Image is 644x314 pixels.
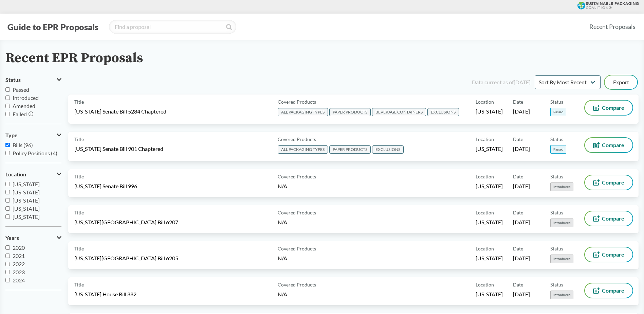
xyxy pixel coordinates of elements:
span: [US_STATE] [13,189,40,195]
span: Introduced [550,219,573,227]
span: [US_STATE][GEOGRAPHIC_DATA] Bill 6205 [74,255,178,262]
span: Status [550,245,563,252]
span: [US_STATE] Senate Bill 901 Chaptered [74,145,163,153]
span: [US_STATE] Senate Bill 996 [74,182,137,190]
span: Status [550,281,563,288]
span: EXCLUSIONS [372,145,404,154]
span: Introduced [550,255,573,263]
span: Title [74,136,84,143]
span: [US_STATE][GEOGRAPHIC_DATA] Bill 6207 [74,219,178,226]
span: 2024 [13,277,25,283]
input: Policy Positions (4) [5,151,10,155]
input: 2024 [5,278,10,282]
span: [US_STATE] [476,219,503,226]
span: Location [476,281,494,288]
span: [US_STATE] [13,197,40,204]
span: Date [513,281,523,288]
span: Compare [602,216,624,221]
input: Introduced [5,95,10,100]
button: Compare [585,175,632,190]
button: Compare [585,247,632,262]
span: Title [74,173,84,180]
span: Location [476,209,494,216]
span: Status [550,173,563,180]
span: N/A [278,219,287,225]
input: Find a proposal [109,20,236,34]
span: [US_STATE] [476,108,503,115]
span: Title [74,209,84,216]
span: [DATE] [513,108,530,115]
span: 2020 [13,244,25,251]
button: Years [5,232,61,244]
span: Passed [550,145,566,154]
span: N/A [278,183,287,189]
span: Policy Positions (4) [13,150,57,156]
button: Compare [585,283,632,298]
span: Title [74,98,84,105]
span: [US_STATE] [13,213,40,220]
span: Date [513,98,523,105]
span: [US_STATE] [476,145,503,153]
span: ALL PACKAGING TYPES [278,108,328,116]
span: Covered Products [278,209,316,216]
button: Guide to EPR Proposals [5,21,100,32]
span: ALL PACKAGING TYPES [278,145,328,154]
button: Export [605,75,637,89]
span: Compare [602,288,624,293]
span: [US_STATE] [476,291,503,298]
span: 2021 [13,252,25,259]
span: [DATE] [513,255,530,262]
span: Date [513,173,523,180]
button: Compare [585,101,632,115]
span: Covered Products [278,136,316,143]
span: Title [74,281,84,288]
span: N/A [278,291,287,297]
span: PAPER PRODUCTS [329,145,371,154]
span: Location [476,173,494,180]
input: Passed [5,87,10,92]
span: PAPER PRODUCTS [329,108,371,116]
input: 2020 [5,245,10,250]
input: [US_STATE] [5,206,10,211]
span: [US_STATE] [476,255,503,262]
a: Recent Proposals [586,19,639,34]
span: Covered Products [278,98,316,105]
button: Compare [585,211,632,226]
button: Type [5,129,61,141]
button: Status [5,74,61,86]
span: [US_STATE] [476,182,503,190]
span: BEVERAGE CONTAINERS [372,108,426,116]
span: Compare [602,105,624,110]
span: Status [550,209,563,216]
span: Location [5,171,26,177]
input: 2023 [5,270,10,274]
span: [DATE] [513,291,530,298]
span: [US_STATE] Senate Bill 5284 Chaptered [74,108,166,115]
span: Failed [13,111,27,117]
button: Compare [585,138,632,152]
span: Status [5,77,21,83]
span: Date [513,209,523,216]
span: Date [513,136,523,143]
span: Years [5,235,19,241]
span: Location [476,136,494,143]
span: Passed [13,86,29,93]
span: Location [476,245,494,252]
input: 2021 [5,254,10,258]
span: Compare [602,142,624,148]
span: Passed [550,108,566,116]
span: 2023 [13,269,25,275]
span: Type [5,132,18,138]
input: [US_STATE] [5,198,10,203]
span: Amended [13,103,35,109]
span: [DATE] [513,145,530,153]
button: Location [5,169,61,180]
span: Title [74,245,84,252]
span: Covered Products [278,281,316,288]
input: Failed [5,112,10,116]
span: Covered Products [278,173,316,180]
span: [US_STATE] House Bill 882 [74,291,136,298]
span: Covered Products [278,245,316,252]
input: [US_STATE] [5,214,10,219]
input: 2022 [5,262,10,266]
